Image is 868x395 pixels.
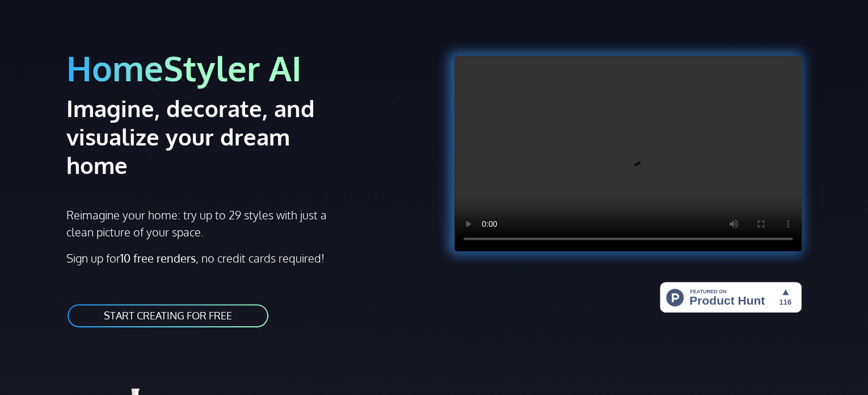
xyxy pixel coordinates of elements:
[66,303,269,329] a: START CREATING FOR FREE
[66,250,427,267] p: Sign up for , no credit cards required!
[66,47,427,89] h1: HomeStyler AI
[660,282,802,313] img: HomeStyler AI - Interior Design Made Easy: One Click to Your Dream Home | Product Hunt
[120,251,196,265] strong: 10 free renders
[66,94,355,179] h2: Imagine, decorate, and visualize your dream home
[66,206,337,240] p: Reimagine your home: try up to 29 styles with just a clean picture of your space.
